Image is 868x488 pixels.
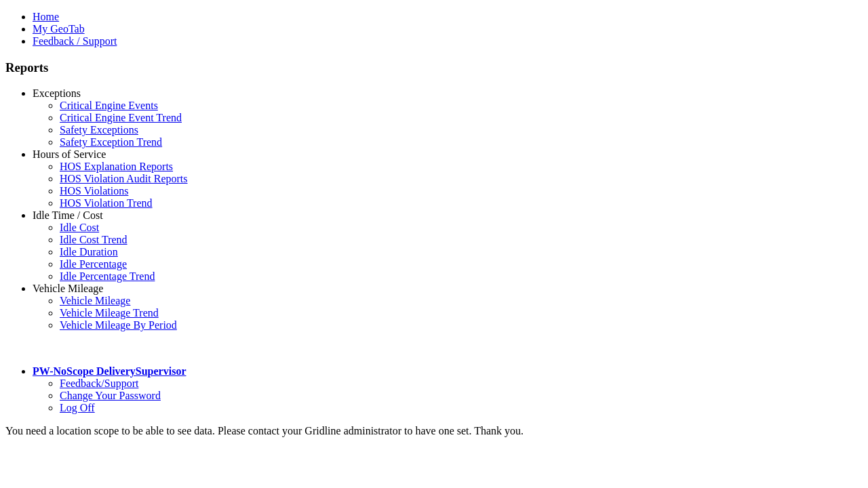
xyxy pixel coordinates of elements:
[60,222,99,233] a: Idle Cost
[60,124,138,136] a: Safety Exceptions
[60,197,153,209] a: HOS Violation Trend
[5,425,863,437] div: You need a location scope to be able to see data. Please contact your Gridline administrator to h...
[60,246,118,258] a: Idle Duration
[60,270,155,282] a: Idle Percentage Trend
[33,11,59,22] a: Home
[60,112,182,123] a: Critical Engine Event Trend
[60,100,158,111] a: Critical Engine Events
[33,209,103,221] a: Idle Time / Cost
[60,173,188,184] a: HOS Violation Audit Reports
[33,87,81,99] a: Exceptions
[33,365,186,377] a: PW-NoScope DeliverySupervisor
[60,307,159,319] a: Vehicle Mileage Trend
[33,283,103,294] a: Vehicle Mileage
[60,185,128,197] a: HOS Violations
[60,390,161,401] a: Change Your Password
[33,35,117,47] a: Feedback / Support
[60,234,127,245] a: Idle Cost Trend
[60,402,95,413] a: Log Off
[33,23,85,35] a: My GeoTab
[60,295,130,306] a: Vehicle Mileage
[5,60,863,75] h3: Reports
[60,378,138,389] a: Feedback/Support
[60,136,162,148] a: Safety Exception Trend
[60,258,127,270] a: Idle Percentage
[33,148,106,160] a: Hours of Service
[60,319,177,331] a: Vehicle Mileage By Period
[60,161,173,172] a: HOS Explanation Reports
